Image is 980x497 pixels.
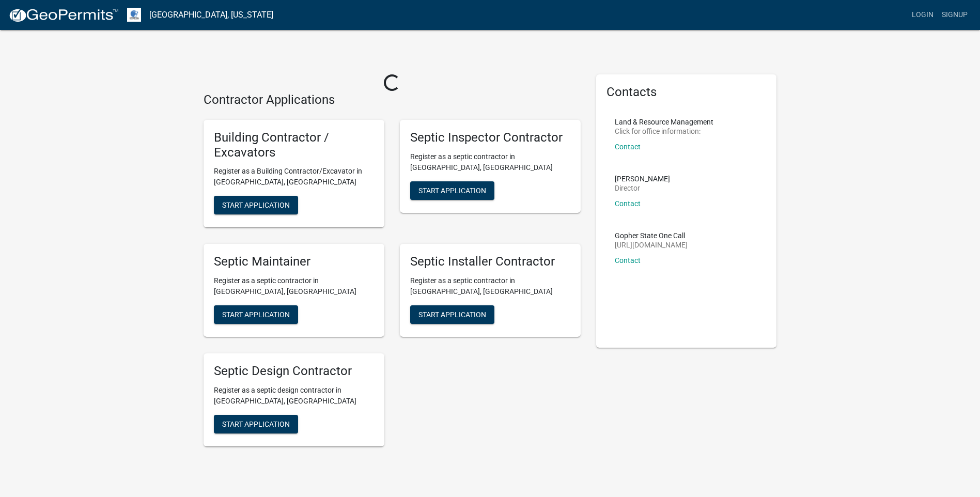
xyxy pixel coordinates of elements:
[214,130,374,160] h5: Building Contractor / Excavators
[214,254,374,269] h5: Septic Maintainer
[606,85,767,100] h5: Contacts
[418,186,486,194] span: Start Application
[615,128,713,135] p: Click for office information:
[204,92,581,107] h4: Contractor Applications
[410,151,570,173] p: Register as a septic contractor in [GEOGRAPHIC_DATA], [GEOGRAPHIC_DATA]
[149,6,273,24] a: [GEOGRAPHIC_DATA], [US_STATE]
[222,310,290,319] span: Start Application
[410,254,570,269] h5: Septic Installer Contractor
[127,8,141,22] img: Otter Tail County, Minnesota
[214,415,298,433] button: Start Application
[214,166,374,188] p: Register as a Building Contractor/Excavator in [GEOGRAPHIC_DATA], [GEOGRAPHIC_DATA]
[214,385,374,407] p: Register as a septic design contractor in [GEOGRAPHIC_DATA], [GEOGRAPHIC_DATA]
[615,241,688,248] p: [URL][DOMAIN_NAME]
[214,364,374,379] h5: Septic Design Contractor
[410,305,494,324] button: Start Application
[615,199,641,208] a: Contact
[222,420,290,428] span: Start Application
[214,305,298,324] button: Start Application
[615,184,670,192] p: Director
[908,5,938,25] a: Login
[615,118,713,126] p: Land & Resource Management
[615,232,688,239] p: Gopher State One Call
[204,92,581,455] wm-workflow-list-section: Contractor Applications
[615,143,641,151] a: Contact
[418,310,486,319] span: Start Application
[410,181,494,200] button: Start Application
[615,256,641,265] a: Contact
[938,5,972,25] a: Signup
[222,201,290,209] span: Start Application
[615,175,670,182] p: [PERSON_NAME]
[214,196,298,214] button: Start Application
[410,130,570,145] h5: Septic Inspector Contractor
[410,275,570,297] p: Register as a septic contractor in [GEOGRAPHIC_DATA], [GEOGRAPHIC_DATA]
[214,275,374,297] p: Register as a septic contractor in [GEOGRAPHIC_DATA], [GEOGRAPHIC_DATA]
